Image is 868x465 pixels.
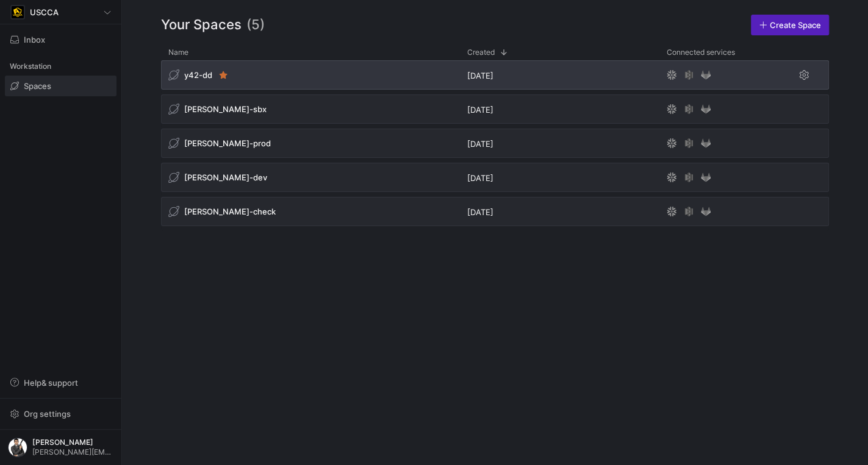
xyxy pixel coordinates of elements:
span: [DATE] [467,105,493,115]
img: https://storage.googleapis.com/y42-prod-data-exchange/images/eavvdt3BI1mUL5aTwIpAt5MuNEaIUcQWfwmP... [8,438,27,457]
span: [PERSON_NAME]-check [184,207,276,216]
button: Help& support [5,372,117,393]
span: Org settings [24,409,71,419]
span: Help & support [24,378,78,388]
div: Press SPACE to select this row. [161,197,829,231]
a: Spaces [5,76,117,96]
span: y42-dd [184,70,212,80]
span: Your Spaces [161,15,242,35]
div: Press SPACE to select this row. [161,94,829,129]
span: Create Space [770,20,821,30]
span: [PERSON_NAME]-sbx [184,104,267,114]
span: Spaces [24,81,51,91]
button: Org settings [5,403,117,424]
span: [PERSON_NAME] [32,438,113,447]
span: USCCA [30,7,59,17]
a: Create Space [751,15,829,35]
a: Org settings [5,410,117,420]
img: https://storage.googleapis.com/y42-prod-data-exchange/images/uAsz27BndGEK0hZWDFeOjoxA7jCwgK9jE472... [12,6,24,18]
button: https://storage.googleapis.com/y42-prod-data-exchange/images/eavvdt3BI1mUL5aTwIpAt5MuNEaIUcQWfwmP... [5,435,117,460]
div: Workstation [5,57,117,76]
div: Press SPACE to select this row. [161,129,829,163]
span: Name [168,48,188,57]
span: [DATE] [467,207,493,217]
span: [DATE] [467,139,493,149]
button: Inbox [5,29,117,50]
span: [PERSON_NAME]-dev [184,172,267,182]
span: [PERSON_NAME]-prod [184,138,271,148]
span: [DATE] [467,173,493,183]
div: Press SPACE to select this row. [161,163,829,197]
span: Connected services [667,48,735,57]
span: (5) [246,15,265,35]
span: [PERSON_NAME][EMAIL_ADDRESS][PERSON_NAME][DOMAIN_NAME] [32,448,113,456]
div: Press SPACE to select this row. [161,60,829,94]
span: [DATE] [467,71,493,80]
span: Inbox [24,35,45,44]
span: Created [467,48,495,57]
